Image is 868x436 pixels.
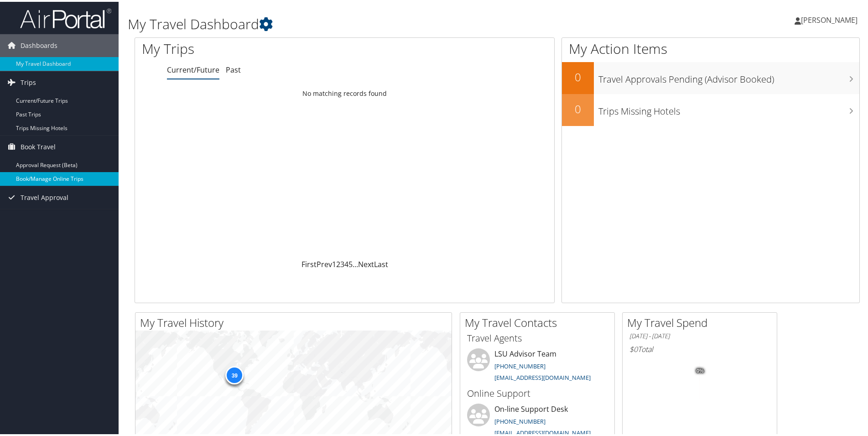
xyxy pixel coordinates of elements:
[301,257,317,268] a: First
[598,67,859,84] h3: Travel Approvals Pending (Advisor Booked)
[465,313,614,329] h2: My Travel Contacts
[463,347,612,384] li: LSU Advisor Team
[167,63,219,73] a: Current/Future
[629,342,638,352] span: $0
[317,257,332,268] a: Prev
[629,330,770,339] h6: [DATE] - [DATE]
[21,134,56,157] span: Book Travel
[562,60,859,92] a: 0Travel Approvals Pending (Advisor Booked)
[627,313,777,329] h2: My Travel Spend
[140,313,452,329] h2: My Travel History
[20,6,111,27] img: airportal-logo.png
[332,257,336,268] a: 1
[340,257,344,268] a: 3
[21,69,36,92] span: Trips
[374,257,388,268] a: Last
[696,366,704,372] tspan: 0%
[336,257,340,268] a: 2
[358,257,374,268] a: Next
[344,257,348,268] a: 4
[135,84,554,100] td: No matching records found
[629,342,770,352] h6: Total
[226,63,241,73] a: Past
[21,184,68,207] span: Travel Approval
[21,32,57,55] span: Dashboards
[801,13,858,23] span: [PERSON_NAME]
[494,372,591,380] a: [EMAIL_ADDRESS][DOMAIN_NAME]
[142,37,373,57] h1: My Trips
[562,37,859,57] h1: My Action Items
[348,257,353,268] a: 5
[562,100,594,115] h2: 0
[128,13,620,32] h1: My Travel Dashboard
[494,415,546,424] a: [PHONE_NUMBER]
[494,427,591,435] a: [EMAIL_ADDRESS][DOMAIN_NAME]
[598,99,859,116] h3: Trips Missing Hotels
[353,257,358,268] span: …
[562,92,859,124] a: 0Trips Missing Hotels
[467,330,608,343] h3: Travel Agents
[494,360,546,368] a: [PHONE_NUMBER]
[562,68,594,83] h2: 0
[795,5,867,32] a: [PERSON_NAME]
[467,385,608,398] h3: Online Support
[225,364,244,383] div: 39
